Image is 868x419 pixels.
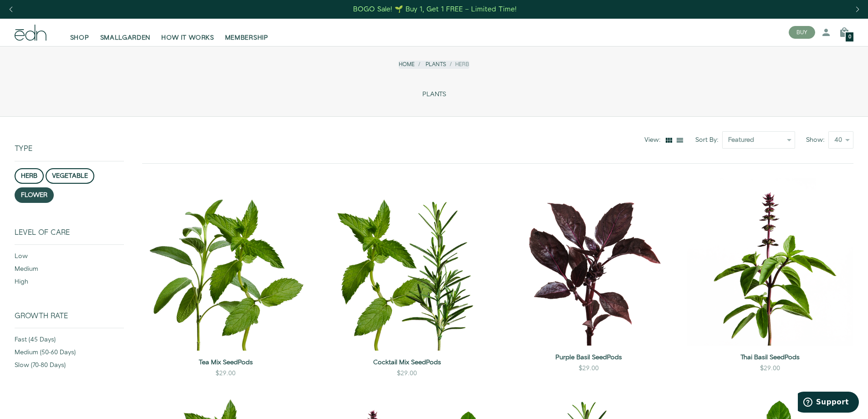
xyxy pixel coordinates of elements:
a: Plants [426,61,446,68]
span: PLANTS [422,91,446,98]
button: BUY [789,26,815,39]
span: 0 [848,35,851,40]
img: Purple Basil SeedPods [505,178,672,345]
a: HOW IT WORKS [156,22,219,42]
div: $29.00 [579,364,599,373]
div: fast (45 days) [15,335,124,348]
div: slow (70-80 days) [15,361,124,373]
div: Level of Care [15,228,124,244]
label: Show: [806,135,828,145]
div: high [15,277,124,290]
a: Cocktail Mix SeedPods [324,358,490,367]
span: SMALLGARDEN [100,33,151,42]
div: $29.00 [397,369,417,378]
div: medium (50-60 days) [15,348,124,361]
button: herb [15,168,44,184]
div: Type [15,117,124,160]
button: vegetable [46,168,94,184]
div: medium [15,264,124,277]
img: Thai Basil SeedPods [687,178,853,345]
img: Cocktail Mix SeedPods [324,178,490,351]
button: flower [15,187,54,203]
span: MEMBERSHIP [225,33,268,42]
div: Growth Rate [15,312,124,328]
span: SHOP [70,33,89,42]
a: Tea Mix SeedPods [142,358,309,367]
a: MEMBERSHIP [220,22,274,42]
a: Home [399,61,415,68]
iframe: Opens a widget where you can find more information [798,392,859,414]
a: SMALLGARDEN [95,22,156,42]
div: $29.00 [760,364,780,373]
img: Tea Mix SeedPods [142,178,309,351]
label: Sort By: [695,135,722,145]
a: BOGO Sale! 🌱 Buy 1, Get 1 FREE – Limited Time! [352,2,518,16]
span: HOW IT WORKS [161,33,214,42]
div: $29.00 [216,369,236,378]
a: SHOP [65,22,95,42]
div: BOGO Sale! 🌱 Buy 1, Get 1 FREE – Limited Time! [353,5,517,14]
nav: breadcrumbs [399,61,469,68]
a: Purple Basil SeedPods [505,353,672,362]
a: Thai Basil SeedPods [687,353,853,362]
div: low [15,252,124,264]
li: Herb [446,61,469,68]
div: View: [644,135,664,145]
